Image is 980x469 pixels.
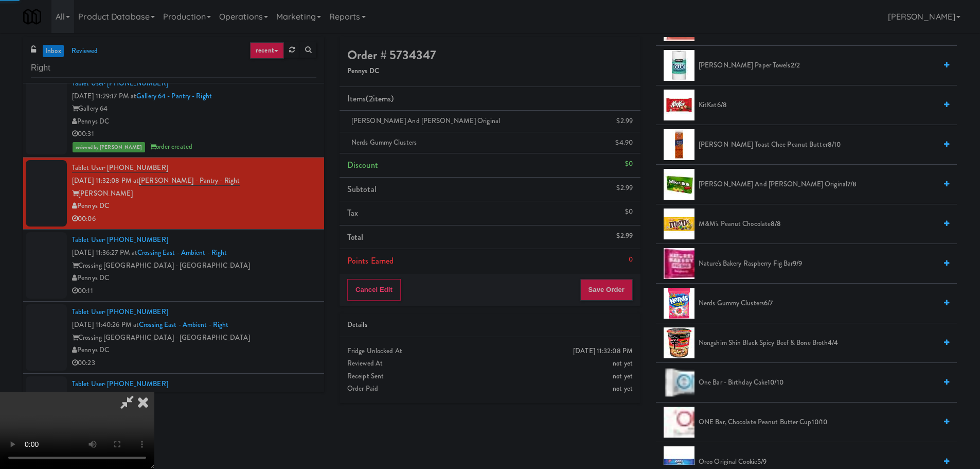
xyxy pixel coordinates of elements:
[104,379,168,389] span: · [PHONE_NUMBER]
[72,102,316,115] div: Gallery 64
[72,187,316,200] div: [PERSON_NAME]
[699,456,936,468] span: Oreo Original Cookie
[72,285,316,298] div: 00:11
[139,320,228,329] a: Crossing East - Ambient - Right
[347,383,633,395] div: Order Paid
[347,319,633,332] div: Details
[104,163,168,172] span: · [PHONE_NUMBER]
[347,183,377,195] span: Subtotal
[23,230,324,302] li: Tablet User· [PHONE_NUMBER][DATE] 11:36:27 PM atCrossing East - Ambient - RightCrossing [GEOGRAPH...
[694,257,949,270] div: Nature's Bakery Raspberry Fig Bar9/9
[757,457,767,466] span: 5/9
[616,115,633,128] div: $2.99
[694,297,949,310] div: Nerds Gummy Clusters6/7
[373,93,391,105] ng-pluralize: items
[699,257,936,270] span: Nature's Bakery Raspberry Fig Bar
[23,374,324,446] li: Tablet User· [PHONE_NUMBER][DATE] 11:47:21 PM atGallery 64 - Pantry - RightGallery 64Pennys DC00:19
[828,140,841,149] span: 8/10
[699,337,936,350] span: Nongshim Shin Black Spicy Beef & Bone Broth
[31,59,316,78] input: Search vision orders
[366,93,394,105] span: (2 )
[150,142,192,151] span: order created
[694,376,949,389] div: One Bar - Birthday Cake10/10
[699,138,936,151] span: [PERSON_NAME] Toast Chee Peanut Butter
[347,207,358,219] span: Tax
[72,91,136,101] span: [DATE] 11:29:17 PM at
[768,377,783,387] span: 10/10
[847,179,857,189] span: 7/8
[699,416,936,429] span: ONE Bar, Chocolate Peanut Butter Cup
[699,178,936,191] span: [PERSON_NAME] and [PERSON_NAME] Original
[104,307,168,317] span: · [PHONE_NUMBER]
[616,230,633,242] div: $2.99
[694,99,949,112] div: KitKat6/8
[629,253,633,266] div: 0
[812,417,828,427] span: 10/10
[136,91,212,101] a: Gallery 64 - Pantry - Right
[764,298,773,308] span: 6/7
[351,116,500,126] span: [PERSON_NAME] and [PERSON_NAME] Original
[793,258,802,268] span: 9/9
[699,376,936,389] span: One Bar - Birthday Cake
[613,358,633,368] span: not yet
[137,248,227,257] a: Crossing East - Ambient - Right
[72,272,316,285] div: Pennys DC
[347,231,364,243] span: Total
[347,279,401,301] button: Cancel Edit
[72,259,316,272] div: Crossing [GEOGRAPHIC_DATA] - [GEOGRAPHIC_DATA]
[23,158,324,230] li: Tablet User· [PHONE_NUMBER][DATE] 11:32:08 PM at[PERSON_NAME] - Pantry - Right[PERSON_NAME]Pennys...
[72,332,316,344] div: Crossing [GEOGRAPHIC_DATA] - [GEOGRAPHIC_DATA]
[580,279,633,301] button: Save Order
[104,78,168,88] span: · [PHONE_NUMBER]
[347,93,394,105] span: Items
[699,99,936,112] span: KitKat
[694,456,949,468] div: Oreo Original Cookie5/9
[72,344,316,357] div: Pennys DC
[347,255,394,267] span: Points Earned
[694,59,949,72] div: [PERSON_NAME] Paper Towels2/2
[72,320,139,329] span: [DATE] 11:40:26 PM at
[43,45,64,58] a: inbox
[23,302,324,374] li: Tablet User· [PHONE_NUMBER][DATE] 11:40:26 PM atCrossing East - Ambient - RightCrossing [GEOGRAPH...
[72,78,168,88] a: Tablet User· [PHONE_NUMBER]
[694,416,949,429] div: ONE Bar, Chocolate Peanut Butter Cup10/10
[699,59,936,72] span: [PERSON_NAME] Paper Towels
[771,219,781,229] span: 8/8
[72,200,316,213] div: Pennys DC
[72,115,316,128] div: Pennys DC
[72,163,168,173] a: Tablet User· [PHONE_NUMBER]
[694,138,949,151] div: [PERSON_NAME] Toast Chee Peanut Butter8/10
[137,392,212,402] a: Gallery 64 - Pantry - Right
[791,60,800,70] span: 2/2
[615,136,633,149] div: $4.90
[72,213,316,225] div: 00:06
[694,337,949,350] div: Nongshim Shin Black Spicy Beef & Bone Broth4/4
[250,42,284,59] a: recent
[351,137,417,147] span: Nerds Gummy Clusters
[347,370,633,383] div: Receipt Sent
[699,297,936,310] span: Nerds Gummy Clusters
[347,48,633,62] h4: Order # 5734347
[347,159,378,171] span: Discount
[573,345,633,358] div: [DATE] 11:32:08 PM
[717,100,727,110] span: 6/8
[347,357,633,370] div: Reviewed At
[69,45,101,58] a: reviewed
[104,235,168,245] span: · [PHONE_NUMBER]
[625,158,633,170] div: $0
[72,357,316,370] div: 00:23
[699,218,936,231] span: M&M's Peanut Chocolate
[23,8,41,26] img: Micromart
[625,205,633,218] div: $0
[139,176,240,186] a: [PERSON_NAME] - Pantry - Right
[347,345,633,358] div: Fridge Unlocked At
[613,371,633,381] span: not yet
[72,307,168,317] a: Tablet User· [PHONE_NUMBER]
[72,235,168,245] a: Tablet User· [PHONE_NUMBER]
[347,67,633,75] h5: Pennys DC
[72,248,137,257] span: [DATE] 11:36:27 PM at
[73,142,145,152] span: reviewed by [PERSON_NAME]
[72,379,168,389] a: Tablet User· [PHONE_NUMBER]
[72,128,316,141] div: 00:31
[694,178,949,191] div: [PERSON_NAME] and [PERSON_NAME] Original7/8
